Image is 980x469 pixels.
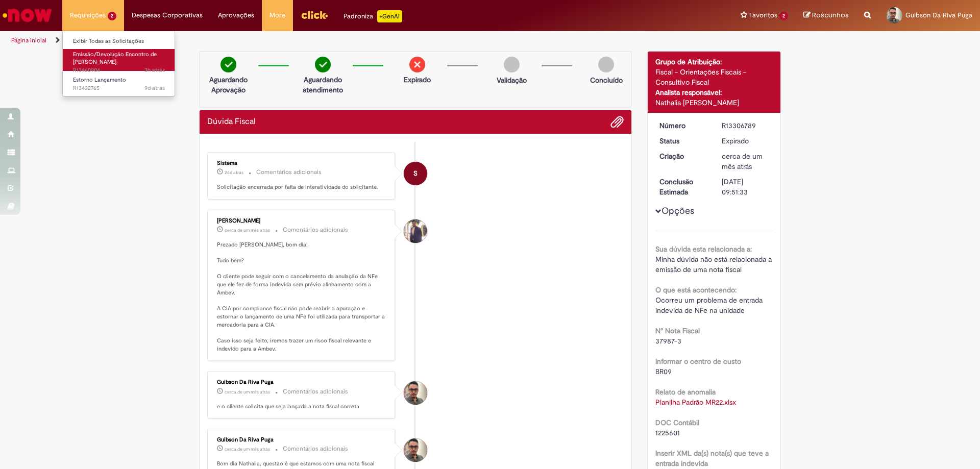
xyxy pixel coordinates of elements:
[413,161,418,186] span: S
[225,389,270,395] time: 25/07/2025 10:03:04
[217,160,387,166] div: Sistema
[344,10,402,22] div: Padroniza
[225,389,270,395] span: cerca de um mês atrás
[301,7,328,22] img: click_logo_yellow_360x200.png
[610,115,624,129] button: Adicionar anexos
[722,152,763,171] span: cerca de um mês atrás
[62,31,175,96] ul: Requisições
[722,151,769,171] div: 18/07/2025 18:24:52
[779,12,788,20] span: 2
[655,387,716,397] b: Relato de anomalia
[655,244,752,254] b: Sua dúvida esta relacionada a:
[218,10,254,20] span: Aprovações
[655,357,741,366] b: Informar o centro de custo
[73,51,157,66] span: Emissão/Devolução Encontro de [PERSON_NAME]
[655,67,773,87] div: Fiscal - Orientações Fiscais - Consultivo Fiscal
[655,449,769,468] b: Inserir XML da(s) nota(s) que teve a entrada indevida
[220,57,236,72] img: check-circle-green.png
[132,10,203,20] span: Despesas Corporativas
[803,11,849,20] a: Rascunhos
[108,12,116,20] span: 2
[404,162,427,185] div: System
[409,57,425,72] img: remove.png
[722,177,769,197] div: [DATE] 09:51:33
[655,57,773,67] div: Grupo de Atribuição:
[283,226,348,234] small: Comentários adicionais
[225,169,243,176] span: 26d atrás
[655,336,681,345] span: 37987-3
[225,169,243,176] time: 04/08/2025 09:34:05
[144,84,165,92] span: 9d atrás
[269,10,285,20] span: More
[204,75,253,95] p: Aguardando Aprovação
[225,227,270,233] span: cerca de um mês atrás
[655,295,765,315] span: Ocorreu um problema de entrada indevida de NFe na unidade
[283,445,348,453] small: Comentários adicionais
[404,438,427,462] div: Guibson Da Riva Puga
[144,66,165,74] span: 3h atrás
[73,76,126,84] span: Estorno Lançamento
[497,75,527,85] p: Validação
[207,117,256,127] h2: Dúvida Fiscal Histórico de tíquete
[652,151,715,161] dt: Criação
[63,75,175,93] a: Aberto R13432765 : Estorno Lançamento
[256,168,322,177] small: Comentários adicionais
[315,57,331,72] img: check-circle-green.png
[63,36,175,47] a: Exibir Todas as Solicitações
[722,120,769,131] div: R13306789
[1,5,54,26] img: ServiceNow
[655,326,700,335] b: N° Nota Fiscal
[655,87,773,97] div: Analista responsável:
[812,10,849,20] span: Rascunhos
[144,84,165,92] time: 20/08/2025 14:38:03
[73,66,165,75] span: R13460904
[652,120,715,131] dt: Número
[217,218,387,224] div: [PERSON_NAME]
[655,367,672,376] span: BR09
[225,227,270,233] time: 25/07/2025 10:34:04
[652,177,715,197] dt: Conclusão Estimada
[504,57,520,72] img: img-circle-grey.png
[225,446,270,452] span: cerca de um mês atrás
[655,398,736,407] a: Download de Planilha Padrão MR22.xlsx
[590,75,623,85] p: Concluído
[655,285,737,294] b: O que está acontecendo:
[70,10,106,20] span: Requisições
[404,381,427,405] div: Guibson Da Riva Puga
[404,219,427,243] div: Gabriel Rodrigues Barao
[11,36,46,44] a: Página inicial
[217,379,387,385] div: Guibson Da Riva Puga
[598,57,614,72] img: img-circle-grey.png
[655,428,680,437] span: 1225601
[905,11,972,19] span: Guibson Da Riva Puga
[655,418,699,427] b: DOC Contábil
[377,10,402,22] p: +GenAi
[217,241,387,353] p: Prezado [PERSON_NAME], bom dia! Tudo bem? O cliente pode seguir com o cancelamento da anulação da...
[217,437,387,443] div: Guibson Da Riva Puga
[749,10,777,20] span: Favoritos
[8,31,646,50] ul: Trilhas de página
[655,255,774,274] span: Minha dúvida não está relacionada a emissão de uma nota fiscal
[217,183,387,191] p: Solicitação encerrada por falta de interatividade do solicitante.
[73,84,165,92] span: R13432765
[144,66,165,74] time: 29/08/2025 09:00:15
[298,75,348,95] p: Aguardando atendimento
[722,136,769,146] div: Expirado
[283,387,348,396] small: Comentários adicionais
[655,97,773,108] div: Nathalia [PERSON_NAME]
[404,75,431,85] p: Expirado
[652,136,715,146] dt: Status
[217,403,387,411] p: e o cliente solicita que seja lançada a nota fiscal correta
[63,49,175,71] a: Aberto R13460904 : Emissão/Devolução Encontro de Contas Fornecedor
[722,152,763,171] time: 18/07/2025 18:24:52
